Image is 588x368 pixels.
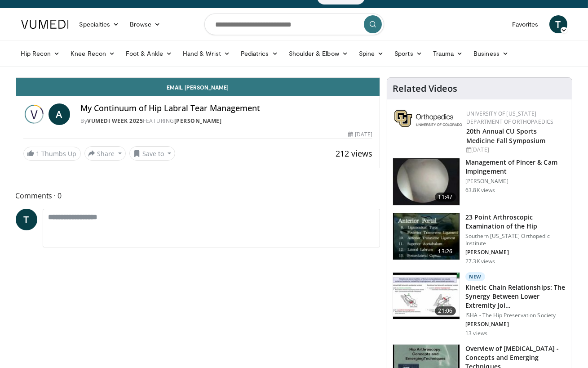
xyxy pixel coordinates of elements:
h4: My Continuum of Hip Labral Tear Management [81,103,373,113]
a: A [49,103,70,125]
span: 13:26 [435,247,456,256]
p: 27.3K views [465,258,495,265]
span: 1 [36,149,40,158]
a: T [16,209,37,230]
span: Comments 0 [16,190,380,202]
a: Spine [354,45,389,63]
h4: Related Videos [393,83,457,94]
a: Trauma [428,45,469,63]
video-js: Video Player [16,78,380,78]
img: 355603a8-37da-49b6-856f-e00d7e9307d3.png.150x105_q85_autocrop_double_scale_upscale_version-0.2.png [394,110,462,127]
p: New [465,272,485,281]
button: Save to [129,146,175,161]
span: 11:47 [435,193,456,202]
a: Email [PERSON_NAME] [16,78,380,96]
p: 13 views [465,330,487,337]
a: T [549,15,567,33]
a: 21:06 New Kinetic Chain Relationships: The Synergy Between Lower Extremity Joi… ISHA - The Hip Pr... [393,272,566,337]
div: By FEATURING [81,117,373,125]
a: Knee Recon [65,45,120,63]
img: VuMedi Logo [21,20,69,29]
a: [PERSON_NAME] [174,117,222,125]
a: 20th Annual CU Sports Medicine Fall Symposium [466,127,545,145]
a: Shoulder & Elbow [283,45,354,63]
a: Foot & Ankle [120,45,177,63]
input: Search topics, interventions [204,13,384,35]
p: [PERSON_NAME] [465,249,566,256]
a: Hand & Wrist [177,45,235,63]
a: Specialties [74,15,125,33]
p: Southern [US_STATE] Orthopedic Institute [465,233,566,247]
div: [DATE] [466,146,565,154]
div: [DATE] [348,130,372,139]
img: 32a4bfa3-d390-487e-829c-9985ff2db92b.150x105_q85_crop-smart_upscale.jpg [393,273,460,319]
a: University of [US_STATE] Department of Orthopaedics [466,110,553,126]
h3: 23 Point Arthroscopic Examination of the Hip [465,213,566,231]
a: Favorites [507,15,544,33]
button: Share [84,146,126,161]
p: 63.8K views [465,187,495,194]
a: 13:26 23 Point Arthroscopic Examination of the Hip Southern [US_STATE] Orthopedic Institute [PERS... [393,213,566,265]
p: [PERSON_NAME] [465,321,566,328]
img: 38483_0000_3.png.150x105_q85_crop-smart_upscale.jpg [393,158,460,205]
img: Vumedi Week 2025 [23,103,45,125]
span: 21:06 [435,306,456,315]
a: Sports [389,45,428,63]
h3: Kinetic Chain Relationships: The Synergy Between Lower Extremity Joi… [465,283,566,310]
p: [PERSON_NAME] [465,178,566,185]
a: Pediatrics [235,45,283,63]
a: 1 Thumbs Up [23,147,81,161]
span: 212 views [336,148,372,159]
h3: Management of Pincer & Cam Impingement [465,158,566,176]
a: Hip Recon [16,45,66,63]
p: ISHA - The Hip Preservation Society [465,312,566,319]
a: 11:47 Management of Pincer & Cam Impingement [PERSON_NAME] 63.8K views [393,158,566,206]
a: Vumedi Week 2025 [88,117,143,125]
a: Business [468,45,514,63]
img: oa8B-rsjN5HfbTbX4xMDoxOjBrO-I4W8.150x105_q85_crop-smart_upscale.jpg [393,213,460,260]
a: Browse [124,15,166,33]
